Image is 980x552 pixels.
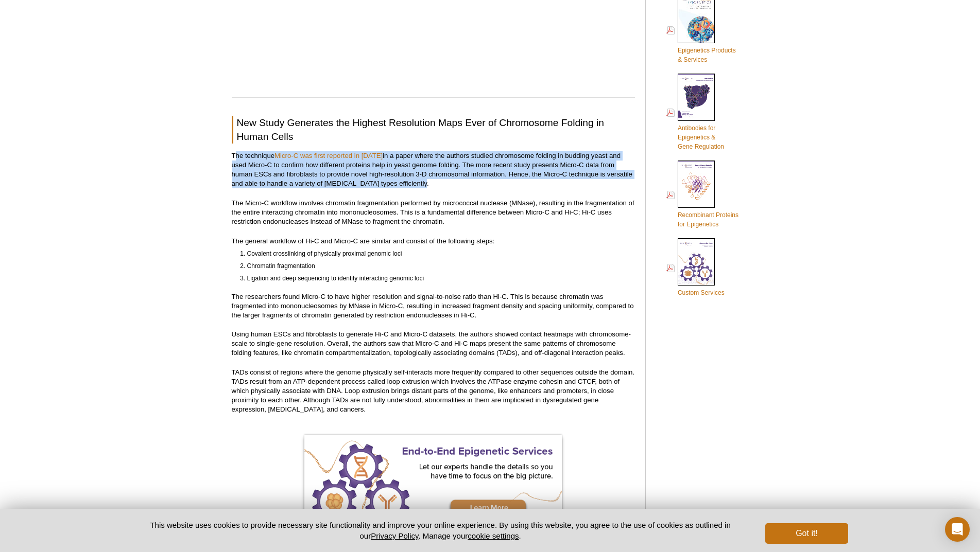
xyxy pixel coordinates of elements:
iframe: Hi-C and Three-Dimensional Genome Sequencing (Erez Lieberman Aiden) [232,7,635,84]
span: Recombinant Proteins for Epigenetics [678,211,738,228]
span: Epigenetics Products & Services [678,47,736,63]
p: TADs consist of regions where the genome physically self-interacts more frequently compared to ot... [232,368,635,414]
p: The Micro-C workflow involves chromatin fragmentation performed by micrococcal nuclease (MNase), ... [232,199,635,226]
h2: New Study Generates the Highest Resolution Maps Ever of Chromosome Folding in Human Cells [232,116,635,144]
a: Micro-C was first reported in [DATE] [274,152,383,159]
p: The general workflow of Hi-C and Micro-C are similar and consist of the following steps: [232,237,635,246]
button: Got it! [765,523,848,544]
img: Custom_Services_cover [678,238,715,286]
img: End-to-end Epigenetic Services [304,435,562,533]
a: Privacy Policy [371,531,418,540]
li: Ligation and deep sequencing to identify interacting genomic loci [247,274,626,283]
a: Antibodies forEpigenetics &Gene Regulation [666,73,724,152]
p: This website uses cookies to provide necessary site functionality and improve your online experie... [132,520,749,541]
button: cookie settings [468,531,519,540]
div: Open Intercom Messenger [945,517,970,542]
p: Using human ESCs and fibroblasts to generate Hi-C and Micro-C datasets, the authors showed contac... [232,330,635,358]
a: Custom Services [666,237,725,298]
p: The researchers found Micro-C to have higher resolution and signal-to-noise ratio than Hi-C. This... [232,292,635,320]
img: Rec_prots_140604_cover_web_70x200 [678,161,715,208]
li: Covalent crosslinking of physically proximal genomic loci [247,249,626,258]
p: The technique in a paper where the authors studied chromosome folding in budding yeast and used M... [232,151,635,188]
a: Recombinant Proteinsfor Epigenetics [666,159,738,230]
img: Abs_epi_2015_cover_web_70x200 [678,74,715,121]
li: Chromatin fragmentation [247,261,626,271]
span: Antibodies for Epigenetics & Gene Regulation [678,124,724,150]
span: Custom Services [678,289,725,296]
